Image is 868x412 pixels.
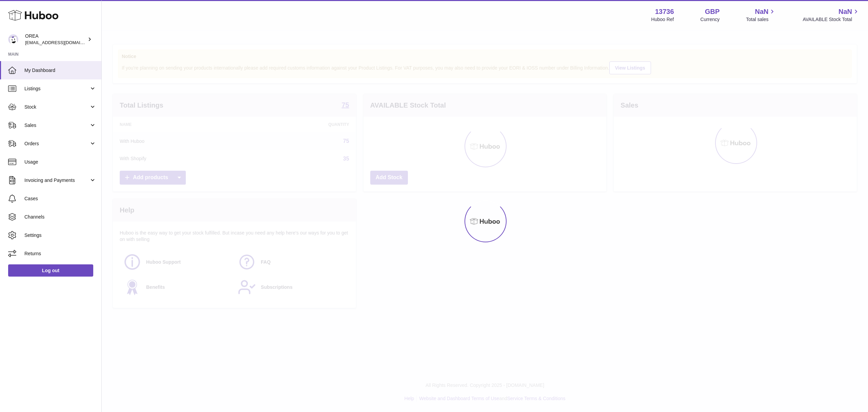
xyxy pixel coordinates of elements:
[746,7,776,23] a: NaN Total sales
[24,159,96,165] span: Usage
[24,232,96,239] span: Settings
[24,67,96,74] span: My Dashboard
[24,195,96,202] span: Cases
[803,7,860,23] a: NaN AVAILABLE Stock Total
[24,141,89,147] span: Orders
[701,16,720,23] div: Currency
[25,33,86,46] div: OREA
[8,264,93,277] a: Log out
[24,104,89,110] span: Stock
[8,34,18,44] img: internalAdmin-13736@internal.huboo.com
[24,122,89,129] span: Sales
[25,40,100,45] span: [EMAIL_ADDRESS][DOMAIN_NAME]
[705,7,719,16] strong: GBP
[24,86,89,92] span: Listings
[755,7,768,16] span: NaN
[803,16,860,23] span: AVAILABLE Stock Total
[24,250,96,257] span: Returns
[24,214,96,220] span: Channels
[655,7,674,16] strong: 13736
[24,177,89,184] span: Invoicing and Payments
[651,16,674,23] div: Huboo Ref
[746,16,776,23] span: Total sales
[839,7,852,16] span: NaN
